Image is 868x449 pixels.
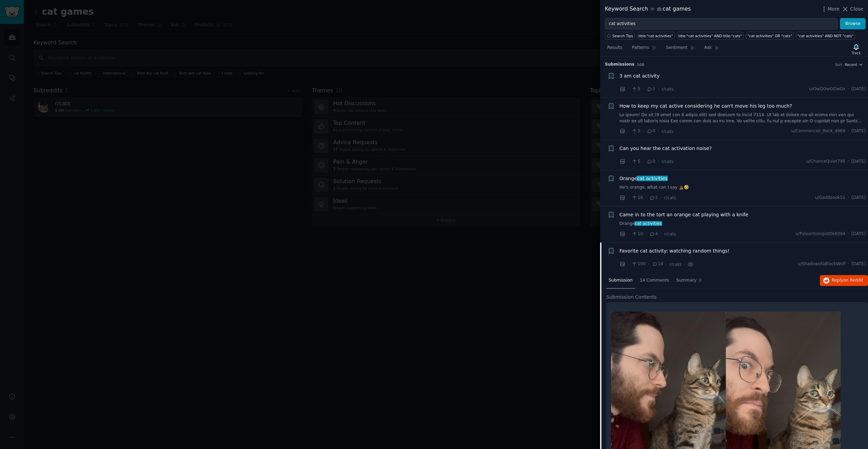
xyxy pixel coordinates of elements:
[815,195,845,201] span: u/Gaddzook51
[636,176,668,181] span: cat activities
[605,5,691,13] div: Keyword Search cat games
[845,62,863,67] button: Recent
[666,45,688,51] span: Sentiment
[684,261,685,268] span: ·
[848,86,849,92] span: ·
[843,278,863,283] span: on Reddit
[647,86,655,92] span: 2
[852,128,866,134] span: [DATE]
[650,6,654,12] span: in
[848,159,849,165] span: ·
[647,159,655,165] span: 0
[620,211,748,218] a: Came in to the tort an orange cat playing with a knife
[658,158,659,165] span: ·
[660,194,662,201] span: ·
[620,112,866,124] a: Lo ipsum! Do sit (9 amet con 6 adipis elit) sed doeiusm te Incid 7114. Ut lab et dolore ma ali en...
[704,45,712,51] span: Ask
[632,45,649,51] span: Patterns
[629,42,659,56] a: Patterns
[632,128,640,134] span: 5
[647,128,655,134] span: 0
[747,33,792,38] div: "cat activities" OR "cats"
[632,231,643,237] span: 10
[620,145,712,152] a: Can you hear the cat activation noise?
[835,62,843,67] div: Sort
[669,262,681,267] span: r/cats
[820,275,868,286] button: Replyon Reddit
[658,128,659,135] span: ·
[643,128,644,135] span: ·
[676,277,696,284] span: Summary
[605,62,635,68] span: Submission s
[852,261,866,267] span: [DATE]
[791,128,845,134] span: u/Commercial_Rock_4969
[612,33,633,38] span: Search Tips
[643,158,644,165] span: ·
[842,5,863,13] button: Close
[646,194,647,201] span: ·
[632,159,640,165] span: 5
[845,62,857,67] span: Recent
[848,128,849,134] span: ·
[628,128,629,135] span: ·
[620,247,730,255] a: Favorite cat activity: watching random things!
[628,194,629,201] span: ·
[677,32,744,40] a: title:"cat activities" AND title:"cats"
[664,42,697,56] a: Sentiment
[848,195,849,201] span: ·
[664,232,676,236] span: r/cats
[806,159,845,165] span: u/ChanceQuiet795
[634,221,662,226] span: cat activities
[628,230,629,237] span: ·
[632,86,640,92] span: 5
[852,86,866,92] span: [DATE]
[798,33,854,38] div: "cat activities" AND NOT "cats"
[849,42,863,56] button: Track
[666,261,667,268] span: ·
[658,85,659,93] span: ·
[649,195,658,201] span: 2
[832,277,863,284] span: Reply
[607,45,622,51] span: Results
[852,231,866,237] span: [DATE]
[852,51,861,55] div: Track
[620,175,668,182] a: Orangecat activities
[637,32,675,40] a: title:"cat activities"
[848,231,849,237] span: ·
[605,42,625,56] a: Results
[646,230,647,237] span: ·
[664,195,676,200] span: r/cats
[620,72,660,80] a: 3 am cat activity
[605,18,838,30] input: Try a keyword related to your business
[639,33,673,38] div: title:"cat activities"
[652,261,663,267] span: 14
[640,277,669,284] span: 14 Comments
[648,261,649,268] span: ·
[606,294,657,301] span: Submission Contents
[852,195,866,201] span: [DATE]
[605,32,635,40] button: Search Tips
[628,85,629,93] span: ·
[662,159,674,164] span: r/cats
[662,129,674,134] span: r/cats
[809,86,845,92] span: u/OwOOwOOwOs
[796,231,845,237] span: u/PaleontologistOk6094
[678,33,742,38] div: title:"cat activities" AND title:"cats"
[649,231,658,237] span: 4
[609,277,633,284] span: Submission
[620,103,792,110] a: How to keep my cat active considering he can't move his leg too much?
[662,87,674,92] span: r/cats
[820,5,840,13] button: More
[620,221,866,227] a: Orangecat activities
[632,195,643,201] span: 16
[848,261,849,267] span: ·
[660,230,662,237] span: ·
[643,85,644,93] span: ·
[840,18,866,30] button: Browse
[852,159,866,165] span: [DATE]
